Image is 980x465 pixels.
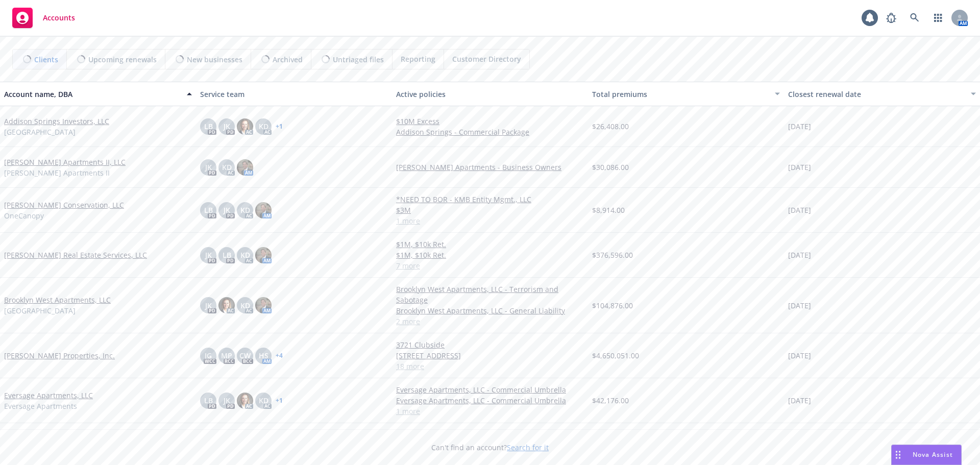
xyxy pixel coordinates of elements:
[34,54,58,65] span: Clients
[396,406,584,417] a: 1 more
[396,339,584,350] a: 3721 Clubside
[788,350,811,361] span: [DATE]
[592,89,769,100] div: Total premiums
[788,205,811,215] span: [DATE]
[4,167,110,178] span: [PERSON_NAME] Apartments II
[396,260,584,271] a: 7 more
[205,250,212,260] span: JK
[240,250,250,260] span: KD
[788,300,811,311] span: [DATE]
[276,124,283,130] a: + 1
[221,350,232,361] span: MP
[788,162,811,173] span: [DATE]
[255,202,272,218] img: photo
[592,300,633,311] span: $104,876.00
[255,247,272,263] img: photo
[396,284,584,305] a: Brooklyn West Apartments, LLC - Terrorism and Sabotage
[592,162,629,173] span: $30,086.00
[276,353,283,359] a: + 4
[239,350,251,361] span: CW
[273,54,303,65] span: Archived
[396,395,584,406] a: Eversage Apartments, LLC - Commercial Umbrella
[276,398,283,404] a: + 1
[4,401,77,411] span: Eversage Apartments
[200,89,388,100] div: Service team
[396,215,584,226] a: 1 more
[255,297,272,313] img: photo
[396,89,584,100] div: Active policies
[396,305,584,316] a: Brooklyn West Apartments, LLC - General Liability
[784,82,980,106] button: Closest renewal date
[4,250,147,260] a: [PERSON_NAME] Real Estate Services, LLC
[788,250,811,260] span: [DATE]
[240,205,250,215] span: KD
[788,395,811,406] span: [DATE]
[881,8,901,28] a: Report a Bug
[396,239,584,250] a: $1M, $10k Ret.
[392,82,588,106] button: Active policies
[333,54,384,65] span: Untriaged files
[592,250,633,260] span: $376,596.00
[259,395,268,406] span: KD
[788,89,965,100] div: Closest renewal date
[4,350,115,361] a: [PERSON_NAME] Properties, Inc.
[396,250,584,260] a: $1M, $10k Ret.
[204,121,213,132] span: LB
[396,162,584,173] a: [PERSON_NAME] Apartments - Business Owners
[891,445,962,465] button: Nova Assist
[396,205,584,215] a: $3M
[788,121,811,132] span: [DATE]
[592,395,629,406] span: $42,176.00
[928,8,948,28] a: Switch app
[4,89,181,100] div: Account name, DBA
[396,350,584,361] a: [STREET_ADDRESS]
[4,127,76,137] span: [GEOGRAPHIC_DATA]
[187,54,242,65] span: New businesses
[205,162,212,173] span: JK
[4,200,124,210] a: [PERSON_NAME] Conservation, LLC
[204,205,213,215] span: LB
[431,442,549,453] span: Can't find an account?
[205,350,212,361] span: JG
[259,350,268,361] span: HS
[396,316,584,327] a: 2 more
[237,118,253,135] img: photo
[4,305,76,316] span: [GEOGRAPHIC_DATA]
[218,297,235,313] img: photo
[396,384,584,395] a: Eversage Apartments, LLC - Commercial Umbrella
[224,395,230,406] span: JK
[196,82,392,106] button: Service team
[452,54,521,64] span: Customer Directory
[396,194,584,205] a: *NEED TO BOR - KMB Entity Mgmt., LLC
[224,121,230,132] span: JK
[4,390,93,401] a: Eversage Apartments, LLC
[259,121,268,132] span: KD
[204,395,213,406] span: LB
[237,159,253,176] img: photo
[4,210,44,221] span: OneCanopy
[222,162,232,173] span: KD
[588,82,784,106] button: Total premiums
[88,54,157,65] span: Upcoming renewals
[8,4,79,32] a: Accounts
[592,121,629,132] span: $26,408.00
[205,300,212,311] span: JK
[507,443,549,452] a: Search for it
[4,116,109,127] a: Addison Springs Investors, LLC
[237,393,253,409] img: photo
[592,205,625,215] span: $8,914.00
[396,116,584,127] a: $10M Excess
[224,205,230,215] span: JK
[4,157,126,167] a: [PERSON_NAME] Apartments II, LLC
[4,295,111,305] a: Brooklyn West Apartments, LLC
[913,450,953,459] span: Nova Assist
[240,300,250,311] span: KD
[396,127,584,137] a: Addison Springs - Commercial Package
